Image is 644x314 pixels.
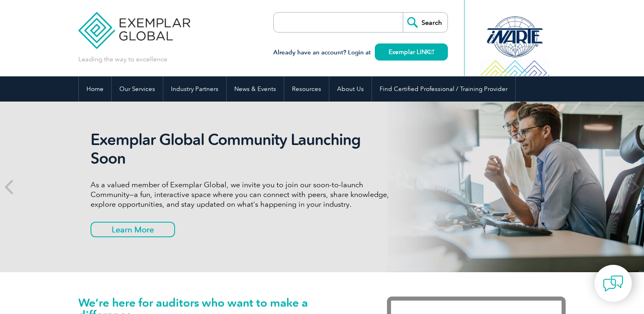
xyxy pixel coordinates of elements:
h2: Exemplar Global Community Launching Soon [91,130,395,168]
a: Industry Partners [163,76,226,102]
a: Our Services [112,76,163,102]
a: Home [79,76,111,102]
a: About Us [329,76,372,102]
p: As a valued member of Exemplar Global, we invite you to join our soon-to-launch Community—a fun, ... [91,180,395,209]
input: Search [403,13,447,32]
p: Leading the way to excellence [78,55,167,64]
a: Learn More [91,222,175,237]
a: Exemplar LINK [375,43,448,61]
a: Resources [284,76,329,102]
a: News & Events [227,76,284,102]
h3: Already have an account? Login at [273,48,448,58]
img: open_square.png [430,50,434,54]
img: contact-chat.png [603,273,623,294]
a: Find Certified Professional / Training Provider [372,76,515,102]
